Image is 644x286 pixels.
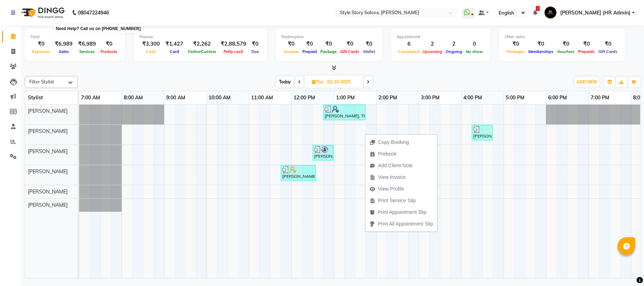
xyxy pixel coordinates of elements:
[361,49,377,54] span: Wallet
[378,185,404,193] span: View Profile
[378,209,427,216] span: Print Appointment Slip
[292,93,317,103] a: 12:00 PM
[361,40,377,48] div: ₹0
[30,49,52,54] span: Expenses
[249,40,261,48] div: ₹0
[555,40,576,48] div: ₹0
[338,49,361,54] span: Gift Cards
[560,9,631,17] span: [PERSON_NAME] (HR Admin)
[168,49,181,54] span: Card
[575,77,599,87] button: ADD NEW
[186,40,218,48] div: ₹2,262
[28,168,68,175] span: [PERSON_NAME]
[378,139,409,146] span: Copy Booking
[77,49,97,54] span: Services
[144,49,158,54] span: Cash
[218,40,249,48] div: ₹2,88,579
[28,148,68,154] span: [PERSON_NAME]
[78,3,109,23] b: 08047224946
[378,220,433,228] span: Print All Appointment Slip
[282,166,315,180] div: [PERSON_NAME], TK02, 11:45 AM-12:35 PM, Hair Cut - Expert - [DEMOGRAPHIC_DATA],[PERSON_NAME] Styl...
[301,49,319,54] span: Prepaid
[576,49,597,54] span: Prepaids
[421,49,444,54] span: Upcoming
[597,49,619,54] span: Gift Cards
[505,34,619,40] div: Other sales
[282,34,377,40] div: Redemption
[139,34,261,40] div: Finance
[397,49,421,54] span: Completed
[282,49,301,54] span: Voucher
[99,49,119,54] span: Products
[504,93,526,103] a: 5:00 PM
[397,34,485,40] div: Appointment
[464,40,485,48] div: 0
[370,210,375,215] img: printapt.png
[444,40,464,48] div: 2
[555,49,576,54] span: Vouchers
[472,126,492,139] div: [PERSON_NAME], TK01, 04:15 PM-04:45 PM, [PERSON_NAME] Shaving
[527,49,555,54] span: Memberships
[546,93,569,103] a: 6:00 PM
[462,93,484,103] a: 4:00 PM
[334,93,356,103] a: 1:00 PM
[139,40,163,48] div: ₹3,300
[544,6,557,19] img: Nilofar Ali (HR Admin)
[614,258,637,279] iframe: chat widget
[419,93,441,103] a: 3:00 PM
[282,40,301,48] div: ₹0
[505,49,527,54] span: Packages
[75,40,99,48] div: ₹6,989
[79,93,102,103] a: 7:00 AM
[377,93,399,103] a: 2:00 PM
[186,49,218,54] span: Online/Custom
[28,108,68,114] span: [PERSON_NAME]
[378,150,396,158] span: Prebook
[57,49,71,54] span: Sales
[164,93,187,103] a: 9:00 AM
[276,76,294,87] span: Today
[28,94,43,101] span: Stylist
[378,162,413,169] span: Add Client Note
[310,79,325,84] span: Thu
[207,93,232,103] a: 10:00 AM
[325,77,360,87] input: 2025-10-02
[163,40,186,48] div: ₹1,427
[464,49,485,54] span: No show
[28,128,68,134] span: [PERSON_NAME]
[29,79,54,84] span: Filter Stylist
[397,40,421,48] div: 6
[576,40,597,48] div: ₹0
[52,40,75,48] div: ₹6,989
[533,10,537,16] a: 7
[444,49,464,54] span: Ongoing
[301,40,319,48] div: ₹0
[319,49,338,54] span: Package
[589,93,611,103] a: 7:00 PM
[18,3,66,23] img: logo
[421,40,444,48] div: 2
[30,40,52,48] div: ₹0
[324,106,365,119] div: [PERSON_NAME], TK03, 12:45 PM-01:45 PM, Warm Waxing Half Legs,Warm Waxing Chin (₹50),Warm Waxing ...
[505,40,527,48] div: ₹0
[536,6,540,11] span: 7
[527,40,555,48] div: ₹0
[319,40,338,48] div: ₹0
[28,202,68,208] span: [PERSON_NAME]
[597,40,619,48] div: ₹0
[313,146,333,159] div: [PERSON_NAME], TK04, 12:30 PM-01:00 PM, Hair Cut - Master - [DEMOGRAPHIC_DATA]
[338,40,361,48] div: ₹0
[28,188,68,195] span: [PERSON_NAME]
[122,93,145,103] a: 8:00 AM
[378,197,416,204] span: Print Service Slip
[370,221,375,227] img: printall.png
[99,40,119,48] div: ₹0
[576,79,597,84] span: ADD NEW
[249,93,275,103] a: 11:00 AM
[222,49,245,54] span: Petty cash
[30,34,119,40] div: Total
[378,174,406,181] span: View Invoice
[250,49,261,54] span: Due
